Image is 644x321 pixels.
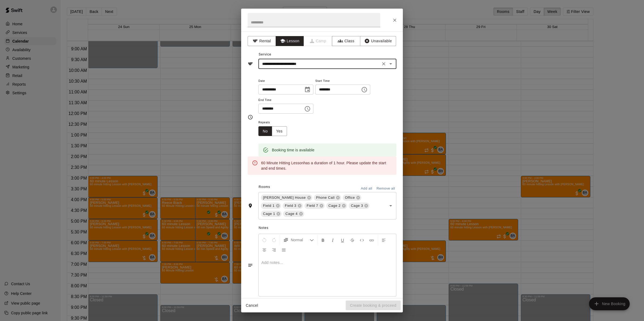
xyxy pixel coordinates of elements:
div: Cage 4 [283,211,304,217]
button: No [258,126,272,136]
button: Clear [380,60,387,68]
div: Phone Call [314,194,341,201]
span: Field 1 [261,203,277,208]
button: Insert Link [367,235,376,245]
button: Cancel [243,301,261,310]
button: Format Underline [338,235,347,245]
button: Formatting Options [281,235,316,245]
span: Service [259,53,271,56]
button: Open [387,60,394,68]
button: Class [332,36,360,46]
button: Undo [260,235,269,245]
span: End Time [258,97,313,104]
button: Add all [358,184,375,193]
div: Cage 1 [261,211,282,217]
div: 60 Minute Hitting Lesson has a duration of 1 hour . Please update the start and end times. [261,158,392,173]
button: Format Strikethrough [348,235,357,245]
button: Format Italics [328,235,337,245]
div: Cage 3 [349,203,369,209]
button: Open [387,202,394,210]
span: Cage 4 [283,211,300,217]
button: Justify Align [279,245,288,254]
span: Rooms [259,185,270,189]
button: Unavailable [360,36,396,46]
div: outlined button group [258,126,287,136]
svg: Rooms [248,203,253,208]
button: Format Bold [318,235,328,245]
div: Cage 2 [326,203,347,209]
button: Redo [269,235,279,245]
button: Center Align [260,245,269,254]
span: Date [258,78,313,85]
span: Phone Call [314,195,337,200]
div: Field 1 [261,203,281,209]
span: Cage 1 [261,211,277,217]
span: Field 7 [304,203,320,208]
span: Notes [259,224,396,232]
span: Camps can only be created in the Services page [304,36,332,46]
span: Cage 3 [349,203,365,208]
div: Field 3 [283,203,303,209]
span: Repeats [258,119,291,126]
button: Choose date, selected date is Aug 24, 2025 [302,84,313,95]
button: Left Align [379,235,388,245]
button: Insert Code [357,235,366,245]
span: Normal [291,237,310,243]
button: Choose time, selected time is 2:00 PM [359,84,370,95]
span: Field 3 [283,203,299,208]
span: [PERSON_NAME] House [261,195,308,200]
svg: Timing [248,114,253,120]
button: Right Align [269,245,279,254]
span: Start Time [315,78,370,85]
button: Choose time, selected time is 2:30 PM [302,103,313,114]
button: Close [390,15,400,25]
button: Lesson [276,36,304,46]
div: [PERSON_NAME] House [261,194,312,201]
div: Office [343,194,361,201]
button: Remove all [375,184,396,193]
svg: Service [248,61,253,67]
button: Yes [272,126,287,136]
svg: Notes [248,263,253,268]
span: Cage 2 [326,203,343,208]
button: Rental [248,36,276,46]
div: Field 7 [304,203,325,209]
div: Booking time is available [272,145,314,155]
span: Office [343,195,357,200]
